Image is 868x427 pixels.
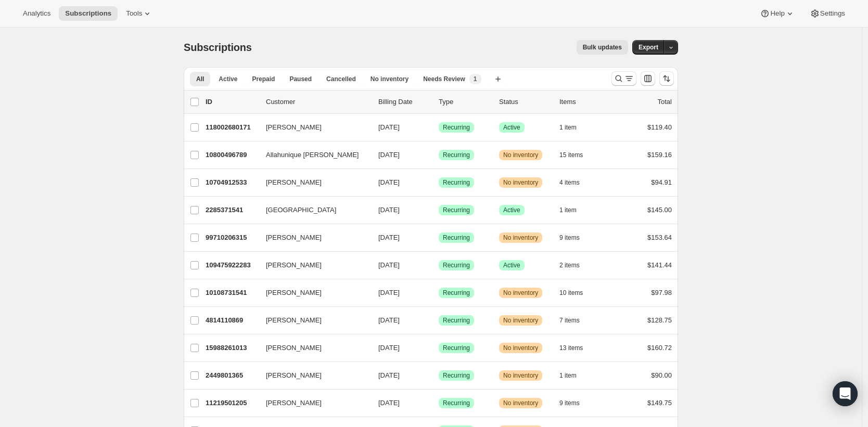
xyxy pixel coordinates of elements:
[206,260,258,270] p: 109475922283
[206,343,258,353] p: 15988261013
[559,396,591,410] button: 9 items
[266,177,322,188] span: [PERSON_NAME]
[266,205,336,215] span: [GEOGRAPHIC_DATA]
[443,151,470,159] span: Recurring
[423,75,465,83] span: Needs Review
[378,151,400,159] span: [DATE]
[647,206,672,214] span: $145.00
[443,371,470,380] span: Recurring
[647,234,672,241] span: $153.64
[641,71,655,86] button: Customize table column order and visibility
[266,343,322,353] span: [PERSON_NAME]
[260,229,364,246] button: [PERSON_NAME]
[443,289,470,297] span: Recurring
[378,206,400,214] span: [DATE]
[23,9,50,18] span: Analytics
[559,341,594,355] button: 13 items
[559,178,580,187] span: 4 items
[289,75,312,83] span: Paused
[260,257,364,274] button: [PERSON_NAME]
[559,148,594,162] button: 15 items
[206,205,258,215] p: 2285371541
[490,72,506,86] button: Create new view
[378,261,400,269] span: [DATE]
[647,151,672,159] span: $159.16
[754,6,801,21] button: Help
[260,312,364,329] button: [PERSON_NAME]
[206,177,258,188] p: 10704912533
[378,234,400,241] span: [DATE]
[499,97,551,107] p: Status
[503,399,538,407] span: No inventory
[65,9,111,18] span: Subscriptions
[443,316,470,325] span: Recurring
[206,148,672,162] div: 10800496789Allahunique [PERSON_NAME][DATE]SuccessRecurringWarningNo inventory15 items$159.16
[266,122,322,133] span: [PERSON_NAME]
[378,289,400,296] span: [DATE]
[326,75,356,83] span: Cancelled
[611,71,636,86] button: Search and filter results
[503,206,520,214] span: Active
[559,316,580,325] span: 7 items
[378,371,400,379] span: [DATE]
[770,9,784,18] span: Help
[503,123,520,132] span: Active
[647,123,672,131] span: $119.40
[651,371,672,379] span: $90.00
[266,288,322,298] span: [PERSON_NAME]
[639,43,658,51] span: Export
[120,6,159,21] button: Tools
[559,261,580,269] span: 2 items
[559,151,583,159] span: 15 items
[503,316,538,325] span: No inventory
[443,206,470,214] span: Recurring
[378,316,400,324] span: [DATE]
[443,261,470,269] span: Recurring
[260,147,364,163] button: Allahunique [PERSON_NAME]
[260,202,364,218] button: [GEOGRAPHIC_DATA]
[559,234,580,242] span: 9 items
[559,368,588,383] button: 1 item
[206,122,258,133] p: 118002680171
[206,150,258,160] p: 10800496789
[260,119,364,136] button: [PERSON_NAME]
[206,175,672,190] div: 10704912533[PERSON_NAME][DATE]SuccessRecurringWarningNo inventory4 items$94.91
[559,230,591,245] button: 9 items
[443,123,470,132] span: Recurring
[559,203,588,217] button: 1 item
[206,370,258,381] p: 2449801365
[559,286,594,300] button: 10 items
[559,175,591,190] button: 4 items
[266,370,322,381] span: [PERSON_NAME]
[206,398,258,408] p: 11219501205
[559,120,588,135] button: 1 item
[252,75,275,83] span: Prepaid
[378,178,400,186] span: [DATE]
[260,174,364,191] button: [PERSON_NAME]
[206,120,672,135] div: 118002680171[PERSON_NAME][DATE]SuccessRecurringSuccessActive1 item$119.40
[206,97,258,107] p: ID
[632,40,665,55] button: Export
[59,6,118,21] button: Subscriptions
[503,371,538,380] span: No inventory
[503,344,538,352] span: No inventory
[260,395,364,411] button: [PERSON_NAME]
[651,178,672,186] span: $94.91
[647,344,672,352] span: $160.72
[206,368,672,383] div: 2449801365[PERSON_NAME][DATE]SuccessRecurringWarningNo inventory1 item$90.00
[583,43,622,51] span: Bulk updates
[206,341,672,355] div: 15988261013[PERSON_NAME][DATE]SuccessRecurringWarningNo inventory13 items$160.72
[206,288,258,298] p: 10108731541
[647,316,672,324] span: $128.75
[266,315,322,326] span: [PERSON_NAME]
[503,151,538,159] span: No inventory
[559,399,580,407] span: 9 items
[503,289,538,297] span: No inventory
[559,206,577,214] span: 1 item
[378,123,400,131] span: [DATE]
[126,9,142,18] span: Tools
[559,344,583,352] span: 13 items
[559,258,591,273] button: 2 items
[833,381,858,406] div: Open Intercom Messenger
[559,371,577,380] span: 1 item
